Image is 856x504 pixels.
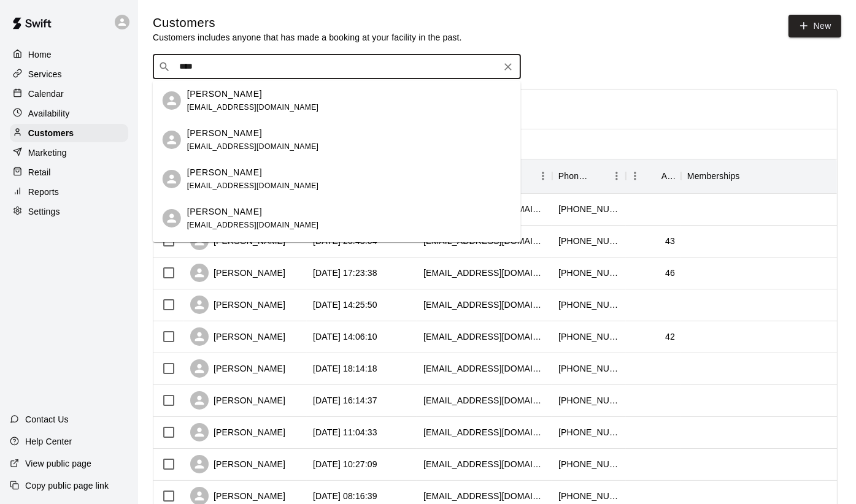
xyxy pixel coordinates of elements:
[558,330,620,343] div: +12165440352
[665,267,675,279] div: 46
[190,359,285,378] div: [PERSON_NAME]
[313,267,377,279] div: 2025-09-13 17:23:38
[10,65,128,83] a: Services
[28,127,74,139] p: Customers
[740,167,757,185] button: Sort
[190,455,285,473] div: [PERSON_NAME]
[789,15,841,37] a: New
[665,235,675,247] div: 43
[163,131,181,149] div: Jeff Koons
[313,426,377,438] div: 2025-09-12 11:04:33
[190,391,285,410] div: [PERSON_NAME]
[28,88,64,100] p: Calendar
[187,221,319,229] span: [EMAIL_ADDRESS][DOMAIN_NAME]
[10,183,128,201] a: Reports
[423,490,546,502] div: derek25katie11@gmail.com
[534,167,552,185] button: Menu
[558,458,620,470] div: +13307177633
[187,166,262,179] p: [PERSON_NAME]
[163,91,181,110] div: Leslie Koons
[558,362,620,375] div: +14405372928
[28,147,67,159] p: Marketing
[25,435,72,448] p: Help Center
[558,235,620,247] div: +14404297005
[661,159,675,193] div: Age
[163,170,181,188] div: Jeff Koons
[25,413,69,426] p: Contact Us
[558,267,620,279] div: +12163851982
[626,167,644,185] button: Menu
[313,299,377,311] div: 2025-09-13 14:25:50
[558,426,620,438] div: +14404874581
[423,267,546,279] div: jmetsch@gmail.com
[558,490,620,502] div: +14405273542
[187,88,262,101] p: [PERSON_NAME]
[28,205,60,218] p: Settings
[153,31,462,44] p: Customers includes anyone that has made a booking at your facility in the past.
[558,299,620,311] div: +14404799168
[28,107,70,120] p: Availability
[190,423,285,441] div: [PERSON_NAME]
[28,166,51,178] p: Retail
[590,167,607,185] button: Sort
[665,330,675,343] div: 42
[187,127,262,140] p: [PERSON_NAME]
[558,203,620,215] div: +14405476870
[552,159,626,193] div: Phone Number
[187,103,319,112] span: [EMAIL_ADDRESS][DOMAIN_NAME]
[28,68,62,80] p: Services
[163,209,181,227] div: Amelia Koons
[28,48,52,61] p: Home
[423,362,546,375] div: zazensky7@yahoo.com
[10,202,128,221] a: Settings
[423,426,546,438] div: reen042@yahoo.com
[153,15,462,31] h5: Customers
[187,142,319,151] span: [EMAIL_ADDRESS][DOMAIN_NAME]
[687,159,740,193] div: Memberships
[25,479,109,492] p: Copy public page link
[558,159,590,193] div: Phone Number
[10,163,128,181] a: Retail
[644,167,661,185] button: Sort
[423,458,546,470] div: bspaulding06@gmail.com
[10,85,128,103] a: Calendar
[313,362,377,375] div: 2025-09-12 18:14:18
[187,205,262,218] p: [PERSON_NAME]
[10,45,128,64] a: Home
[423,299,546,311] div: asburys1106@gmail.com
[190,264,285,282] div: [PERSON_NAME]
[187,181,319,190] span: [EMAIL_ADDRESS][DOMAIN_NAME]
[313,330,377,343] div: 2025-09-13 14:06:10
[10,104,128,123] a: Availability
[25,457,91,470] p: View public page
[313,458,377,470] div: 2025-09-12 10:27:09
[607,167,626,185] button: Menu
[423,394,546,407] div: kbarbera89@gmail.com
[313,394,377,407] div: 2025-09-12 16:14:37
[423,330,546,343] div: agrover@alumni.iu.edu
[153,55,521,79] div: Search customers by name or email
[10,143,128,162] a: Marketing
[313,490,377,502] div: 2025-09-12 08:16:39
[417,159,552,193] div: Email
[558,394,620,407] div: +14404883158
[28,186,59,198] p: Reports
[190,296,285,314] div: [PERSON_NAME]
[626,159,681,193] div: Age
[499,58,517,75] button: Clear
[190,327,285,346] div: [PERSON_NAME]
[10,124,128,142] a: Customers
